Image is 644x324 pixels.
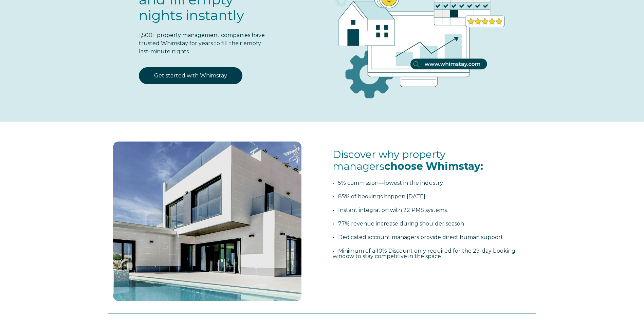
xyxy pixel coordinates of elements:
span: • Minimum of a 10% Discount only required for the 29-day booking window to stay competitive in th... [333,248,515,259]
span: Discover why property managers [333,148,483,173]
span: • Dedicated account managers provide direct human support [333,234,503,240]
span: choose Whimstay: [384,160,483,173]
a: Get started with Whimstay [139,67,242,84]
span: • 5% commission—lowest in the industry [333,180,443,186]
span: 1,500+ property management companies have trusted Whimstay for years to fill their empty last-min... [139,32,265,55]
img: foto 1 [107,135,308,307]
span: • 85% of bookings happen [DATE] [333,193,425,200]
span: • Instant integration with 22 PMS systems. [333,207,448,213]
span: • 77% revenue increase during shoulder season [333,220,464,227]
